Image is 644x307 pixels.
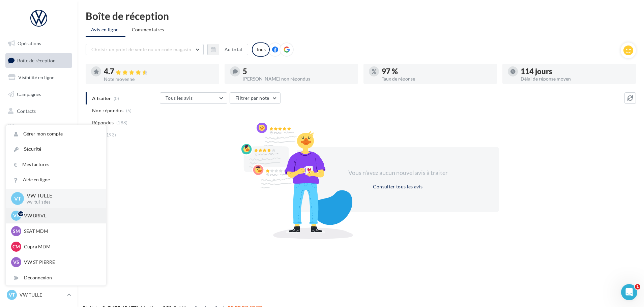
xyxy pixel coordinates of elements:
[18,74,54,80] span: Visibilité en ligne
[6,142,106,157] a: Sécurité
[207,44,248,55] button: Au total
[13,259,19,266] span: VS
[86,44,204,55] button: Choisir un point de vente ou un code magasin
[24,228,98,235] p: SEAT MDM
[27,199,95,205] p: vw-tul-sdes
[635,284,640,289] span: 1
[126,108,132,113] span: (5)
[243,68,353,75] div: 5
[24,212,98,219] p: VW BRIVE
[92,107,123,114] span: Non répondus
[243,76,353,81] div: [PERSON_NAME] non répondus
[12,243,20,250] span: CM
[86,11,636,21] div: Boîte de réception
[370,183,425,191] button: Consulter tous les avis
[132,26,164,33] span: Commentaires
[105,132,116,137] span: (193)
[4,154,74,174] a: PLV et print personnalisable
[14,194,21,202] span: VT
[4,87,74,101] a: Campagnes
[219,44,248,55] button: Au total
[104,68,214,75] div: 4.7
[20,291,64,298] p: VW TULLE
[4,70,74,85] a: Visibilité en ligne
[17,57,56,63] span: Boîte de réception
[4,121,74,135] a: Médiathèque
[92,119,114,126] span: Répondus
[521,68,631,75] div: 114 jours
[27,192,95,199] p: VW TULLE
[24,243,98,250] p: Cupra MDM
[6,126,106,142] a: Gérer mon compte
[621,284,637,300] iframe: Intercom live chat
[104,77,214,82] div: Note moyenne
[166,95,193,101] span: Tous les avis
[6,172,106,187] a: Aide en ligne
[340,168,456,177] div: Vous n'avez aucun nouvel avis à traiter
[17,91,41,97] span: Campagnes
[6,270,106,285] div: Déconnexion
[91,47,191,52] span: Choisir un point de vente ou un code magasin
[4,137,74,152] a: Calendrier
[230,92,281,104] button: Filtrer par note
[382,76,492,81] div: Taux de réponse
[13,228,20,235] span: SM
[18,40,41,46] span: Opérations
[4,36,74,51] a: Opérations
[6,157,106,172] a: Mes factures
[116,120,128,125] span: (188)
[4,104,74,118] a: Contacts
[521,76,631,81] div: Délai de réponse moyen
[17,108,36,114] span: Contacts
[5,288,72,301] a: VT VW TULLE
[4,177,74,196] a: Campagnes DataOnDemand
[24,259,98,266] p: VW ST PIERRE
[9,291,15,298] span: VT
[252,42,270,57] div: Tous
[13,212,20,219] span: VB
[382,68,492,75] div: 97 %
[4,53,74,68] a: Boîte de réception
[160,92,227,104] button: Tous les avis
